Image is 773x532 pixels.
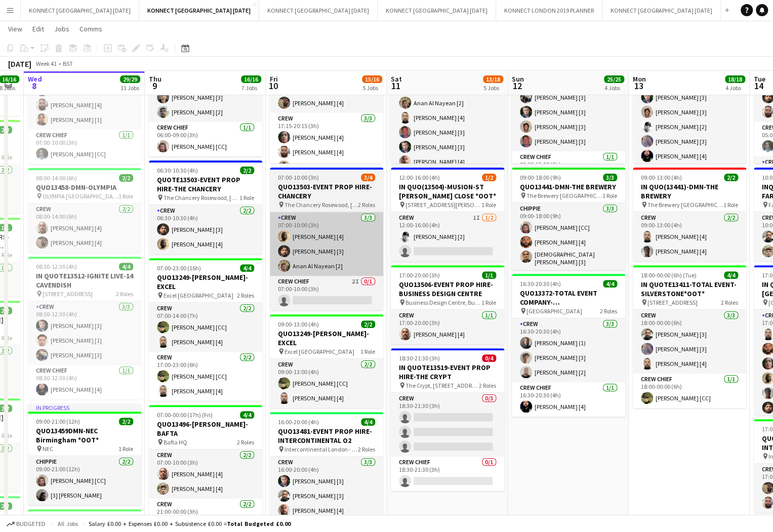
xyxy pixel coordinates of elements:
span: Tue [754,74,765,84]
h3: IN QUO(13441)-DMN-THE BREWERY [633,182,746,200]
app-card-role: Crew Chief1/107:00-10:00 (3h)[PERSON_NAME] [CC] [28,130,141,164]
span: The Chancery Rosewood, [STREET_ADDRESS] [164,194,239,201]
app-card-role: Crew Chief1/106:00-09:00 (3h)[PERSON_NAME] [CC] [149,122,262,156]
span: The Chancery Rosewood, [STREET_ADDRESS] [284,201,358,209]
div: Salary £0.00 + Expenses £0.00 + Subsistence £0.00 = [89,520,291,527]
span: The Crypt, [STREET_ADDRESS][PERSON_NAME] [405,382,479,389]
span: 2 Roles [237,438,254,446]
span: 2 Roles [358,445,375,453]
app-card-role: Crew3/317:15-20:15 (3h)[PERSON_NAME] [4][PERSON_NAME] [4][PERSON_NAME] [4] [270,113,383,177]
h3: IN QUOTE13519-EVENT PROP HIRE-THE CRYPT [391,363,504,381]
span: 25/25 [604,75,624,83]
div: 07:00-23:00 (16h)4/4QUO13249-[PERSON_NAME]-EXCEL Excel [GEOGRAPHIC_DATA]2 RolesCrew2/207:00-14:00... [149,258,262,401]
span: [STREET_ADDRESS] [647,299,698,306]
div: 09:00-13:00 (4h)2/2IN QUO(13441)-DMN-THE BREWERY The Brewery [GEOGRAPHIC_DATA], [STREET_ADDRESS]1... [633,168,746,261]
app-card-role: Crew1I1/212:00-16:00 (4h)[PERSON_NAME] [2] [391,212,504,261]
div: 4 Jobs [725,84,745,92]
span: 16:30-20:30 (4h) [520,280,561,288]
span: 1/1 [482,271,496,279]
app-card-role: Crew2/217:00-23:00 (6h)[PERSON_NAME] [CC][PERSON_NAME] [4] [149,352,262,401]
span: All jobs [56,520,80,527]
app-card-role: Crew3/308:30-12:30 (4h)[PERSON_NAME] [3][PERSON_NAME] [1][PERSON_NAME] [3] [28,301,141,365]
span: 2 Roles [721,299,738,306]
app-card-role: CHIPPIE2/209:00-21:00 (12h)[PERSON_NAME] [CC][3] [PERSON_NAME] [28,456,141,505]
span: [STREET_ADDRESS] [43,290,93,298]
span: 4/4 [240,264,254,272]
span: 2 Roles [479,382,496,389]
app-job-card: In progress09:00-21:00 (12h)2/2QUO13459DMN-NEC Birmingham *OOT* NEC1 RoleCHIPPIE2/209:00-21:00 (1... [28,403,141,505]
app-card-role: Crew3/316:00-20:00 (4h)[PERSON_NAME] [3][PERSON_NAME] [3][PERSON_NAME] [4] [270,457,383,520]
span: The Brewery [GEOGRAPHIC_DATA], [STREET_ADDRESS] [647,201,723,209]
div: 17:00-20:00 (3h)1/1QUO13506-EVENT PROP HIRE-BUSINESS DESIGN CENTRE Business Design Centre, Busine... [391,265,504,344]
app-job-card: 12:00-16:00 (4h)1/2IN QUO(13504)-MUSION-ST [PERSON_NAME] CLOSE *OOT* [STREET_ADDRESS][PERSON_NAME... [391,168,504,261]
span: 16/16 [241,75,261,83]
span: 3/4 [361,174,375,181]
button: KONNECT [GEOGRAPHIC_DATA] [DATE] [139,1,259,20]
span: Budgeted [16,520,46,527]
span: 06:30-10:30 (4h) [157,167,198,174]
a: View [4,22,26,35]
span: 07:00-00:00 (17h) (Fri) [157,411,213,419]
span: 2/2 [724,174,738,181]
span: View [8,24,22,33]
button: Budgeted [5,518,47,529]
app-card-role: Crew7/708:00-16:00 (8h)[PERSON_NAME] [4][PERSON_NAME] [3][PERSON_NAME] [3][PERSON_NAME] [2][PERSO... [633,58,746,181]
span: 0/4 [482,354,496,362]
app-card-role: Crew8/809:00-16:00 (7h)[PERSON_NAME] [4][PERSON_NAME] [4]Anan Al Nayean [2][PERSON_NAME] [4][PERS... [391,49,504,186]
span: Bafta HQ [164,438,187,446]
span: 2/2 [119,174,133,182]
h3: QUO13372-TOTAL EVENT COMPANY-[GEOGRAPHIC_DATA] [512,289,625,307]
span: 2 Roles [600,307,617,315]
button: KONNECT [GEOGRAPHIC_DATA] [DATE] [259,1,378,20]
div: 7 Jobs [241,84,261,92]
span: 4/4 [603,280,617,288]
app-job-card: 07:00-10:00 (3h)3/4QUO13503-EVENT PROP HIRE-CHANCERY The Chancery Rosewood, [STREET_ADDRESS]2 Rol... [270,168,383,310]
span: OLYMPIA [GEOGRAPHIC_DATA] [43,192,118,200]
span: Jobs [54,24,69,33]
span: [GEOGRAPHIC_DATA] [526,307,582,315]
h3: QUO13503-EVENT PROP HIRE-CHANCERY [270,182,383,200]
span: 15/16 [362,75,382,83]
span: 1 Role [602,192,617,199]
span: 08:30-12:30 (4h) [36,263,77,270]
span: 12:00-16:00 (4h) [399,174,440,181]
h3: QUO13481-EVENT PROP HIRE-INTERCONTINENTAL O2 [270,427,383,445]
span: 09:00-13:00 (4h) [278,320,319,328]
app-card-role: Crew3/307:00-10:00 (3h)[PERSON_NAME] [4][PERSON_NAME] [3]Anan Al Nayean [2] [270,212,383,276]
span: Excel [GEOGRAPHIC_DATA] [284,348,354,355]
h3: IN QUOTE13411-TOTAL EVENT-SILVERSTONE*OOT* [633,280,746,298]
span: Wed [28,74,42,84]
app-card-role: Crew2/209:00-13:00 (4h)[PERSON_NAME] [CC][PERSON_NAME] [4] [270,359,383,408]
span: 12 [510,80,524,92]
span: Week 41 [33,60,59,67]
span: 09:00-13:00 (4h) [641,174,682,181]
app-job-card: 18:30-21:30 (3h)0/4IN QUOTE13519-EVENT PROP HIRE-THE CRYPT The Crypt, [STREET_ADDRESS][PERSON_NAM... [391,348,504,491]
h3: IN QUOTE13512-IGNITE LIVE-14 CAVENDISH [28,271,141,290]
app-job-card: 18:00-00:00 (6h) (Tue)4/4IN QUOTE13411-TOTAL EVENT-SILVERSTONE*OOT* [STREET_ADDRESS]2 RolesCrew3/... [633,265,746,408]
app-card-role: Crew3/316:30-20:30 (4h)[PERSON_NAME] (1)[PERSON_NAME] [3][PERSON_NAME] [2] [512,318,625,382]
span: 11 [389,80,402,92]
button: KONNECT [GEOGRAPHIC_DATA] [DATE] [21,1,139,20]
span: Sat [391,74,402,84]
span: 18:30-21:30 (3h) [399,354,440,362]
app-card-role: Crew2/207:00-14:00 (7h)[PERSON_NAME] [CC][PERSON_NAME] [4] [149,303,262,352]
div: 4 Jobs [604,84,624,92]
div: BST [63,60,73,67]
h3: QUO13459DMN-NEC Birmingham *OOT* [28,426,141,444]
h3: IN QUO(13504)-MUSION-ST [PERSON_NAME] CLOSE *OOT* [391,182,504,200]
span: 09:00-18:00 (9h) [520,174,561,181]
span: 3/3 [603,174,617,181]
a: Jobs [50,22,73,35]
span: 1 Role [239,194,254,201]
span: 2/2 [361,320,375,328]
app-job-card: 08:30-12:30 (4h)4/4IN QUOTE13512-IGNITE LIVE-14 CAVENDISH [STREET_ADDRESS]2 RolesCrew3/308:30-12:... [28,257,141,399]
span: 8 [26,80,42,92]
span: Sun [512,74,524,84]
button: KONNECT [GEOGRAPHIC_DATA] [DATE] [602,1,721,20]
app-card-role: Crew Chief2I0/107:00-10:00 (3h) [270,276,383,310]
span: 1 Role [481,299,496,306]
div: 5 Jobs [483,84,503,92]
